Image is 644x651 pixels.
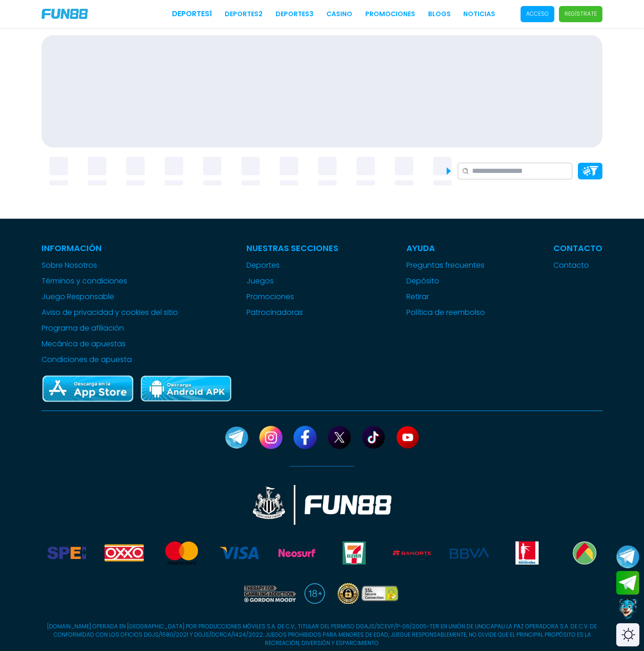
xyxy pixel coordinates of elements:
[406,260,485,271] a: Preguntas frecuentes
[406,307,485,318] a: Política de reembolso
[246,276,274,287] button: Juegos
[365,9,415,19] a: Promociones
[42,354,178,365] a: Condiciones de apuesta
[463,9,495,19] a: NOTICIAS
[276,9,313,19] a: Deportes3
[616,597,639,621] button: Contact customer service
[334,583,402,604] img: SSL
[162,541,201,565] img: Mastercard
[564,10,597,18] p: Regístrate
[406,242,485,254] p: Ayuda
[326,9,352,19] a: CASINO
[428,9,451,19] a: BLOGS
[253,485,392,525] img: New Castle
[582,166,598,176] img: Platform Filter
[616,623,639,646] div: Switch theme
[242,583,296,604] img: therapy for gaming addiction gordon moody
[553,242,602,254] p: Contacto
[246,291,338,302] a: Promociones
[42,260,178,271] a: Sobre Nosotros
[42,338,178,350] a: Mecánica de apuestas
[450,541,489,565] img: BBVA
[220,541,258,565] img: Visa
[616,545,639,569] button: Join telegram channel
[246,260,338,271] a: Deportes
[42,242,178,254] p: Información
[246,307,338,318] a: Patrocinadoras
[526,10,549,18] p: Acceso
[42,291,178,302] a: Juego Responsable
[42,375,134,404] img: App Store
[304,583,325,604] img: 18 plus
[140,375,232,404] img: Play Store
[104,541,143,565] img: Oxxo
[406,291,485,302] a: Retirar
[42,622,602,647] p: [DOMAIN_NAME] OPERADA EN [GEOGRAPHIC_DATA] POR PRODUCCIONES MÓVILES S.A. DE C.V., TITULAR DEL PER...
[47,541,86,565] img: Spei
[242,583,296,604] a: Read more about Gambling Therapy
[42,9,88,19] img: Company Logo
[616,571,639,595] button: Join telegram
[277,541,316,565] img: Neosurf
[393,541,431,565] img: Banorte
[42,323,178,334] a: Programa de afiliación
[246,242,338,254] p: Nuestras Secciones
[565,541,604,565] img: Bodegaaurrera
[225,9,263,19] a: Deportes2
[335,541,374,565] img: Seven Eleven
[42,276,178,287] a: Términos y condiciones
[42,307,178,318] a: Aviso de privacidad y cookies del sitio
[406,276,485,287] a: Depósito
[508,541,546,565] img: Benavides
[553,260,602,271] a: Contacto
[172,8,212,19] a: Deportes1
